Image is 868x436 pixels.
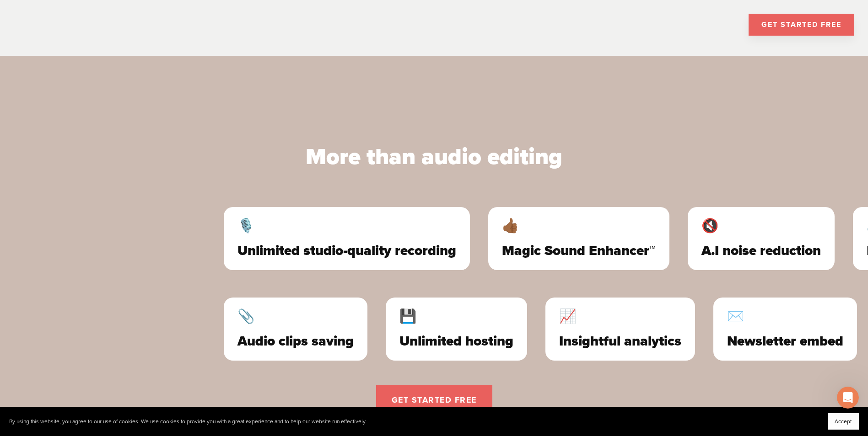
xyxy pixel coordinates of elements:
span: 🎙️ [236,221,455,232]
span: 🔇 [700,221,819,232]
span: 💾 [398,311,512,322]
p: By using this website, you agree to our use of cookies. We use cookies to provide you with a grea... [9,418,367,425]
span: Insightful analytics [558,336,680,347]
span: 📈 [558,311,680,322]
span: Unlimited studio-quality recording [236,245,455,256]
iframe: Intercom live chat [837,387,859,409]
a: get started free [376,385,492,415]
span: More than audio editing [306,143,562,170]
span: Newsletter embed [726,336,842,347]
button: Accept [828,413,859,430]
span: Audio clips saving [236,336,352,347]
span: Unlimited hosting [398,336,512,347]
span: Accept [835,418,852,425]
a: GET STARTED FREE [749,14,854,36]
span: Magic Sound Enhancer™ [501,245,654,256]
span: 👍🏾 [501,221,654,232]
span: ✉️ [726,311,842,322]
span: 📎 [236,311,352,322]
span: A.I noise reduction [700,245,819,256]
